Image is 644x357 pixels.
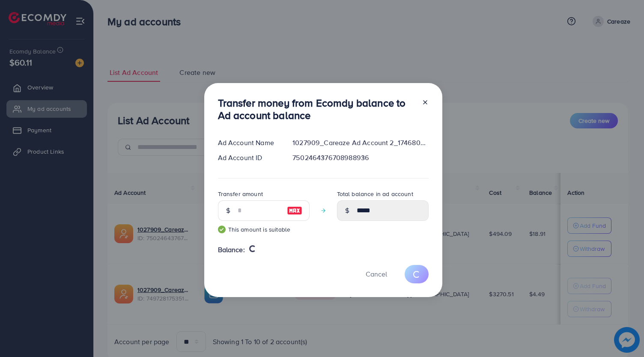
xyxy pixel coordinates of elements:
[337,190,413,198] label: Total balance in ad account
[211,153,286,163] div: Ad Account ID
[218,245,245,255] span: Balance:
[211,138,286,148] div: Ad Account Name
[286,153,435,163] div: 7502464376708988936
[366,269,387,279] span: Cancel
[218,225,310,234] small: This amount is suitable
[355,265,398,283] button: Cancel
[287,205,302,216] img: image
[218,190,263,198] label: Transfer amount
[218,97,415,122] h3: Transfer money from Ecomdy balance to Ad account balance
[286,138,435,148] div: 1027909_Careaze Ad Account 2_1746803855755
[218,226,226,233] img: guide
